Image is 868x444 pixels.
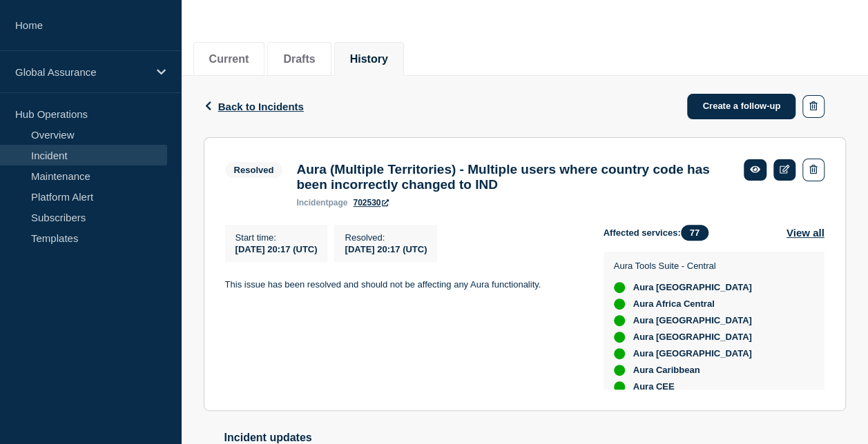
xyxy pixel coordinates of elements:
p: Resolved : [345,232,427,243]
span: Aura [GEOGRAPHIC_DATA] [633,315,752,326]
span: incident [296,198,328,208]
p: Aura Tools Suite - Central [614,261,811,271]
div: up [614,348,625,359]
div: up [614,299,625,310]
span: Aura [GEOGRAPHIC_DATA] [633,332,752,343]
span: Aura [GEOGRAPHIC_DATA] [633,348,752,359]
span: Resolved [225,162,283,178]
button: Current [209,53,249,65]
p: Global Assurance [15,66,148,78]
span: Aura Caribbean [633,365,700,376]
span: [DATE] 20:17 (UTC) [235,244,318,254]
div: up [614,365,625,376]
h2: Incident updates [224,432,846,444]
div: up [614,315,625,326]
a: 702530 [353,198,389,208]
div: up [614,332,625,343]
p: page [296,198,347,208]
p: Start time : [235,232,318,243]
p: This issue has been resolved and should not be affecting any Aura functionality. [225,279,581,291]
span: Affected services: [604,225,715,241]
button: Drafts [283,53,315,65]
div: up [614,282,625,293]
span: Back to Incidents [218,101,304,112]
span: Aura [GEOGRAPHIC_DATA] [633,282,752,293]
span: Aura Africa Central [633,299,715,310]
div: up [614,381,625,392]
span: Aura CEE [633,381,675,392]
a: Create a follow-up [687,94,795,119]
span: [DATE] 20:17 (UTC) [345,244,427,254]
button: Back to Incidents [204,101,304,112]
button: View all [787,225,824,241]
button: History [350,53,388,65]
h3: Aura (Multiple Territories) - Multiple users where country code has been incorrectly changed to IND [296,162,730,192]
span: 77 [681,225,708,241]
